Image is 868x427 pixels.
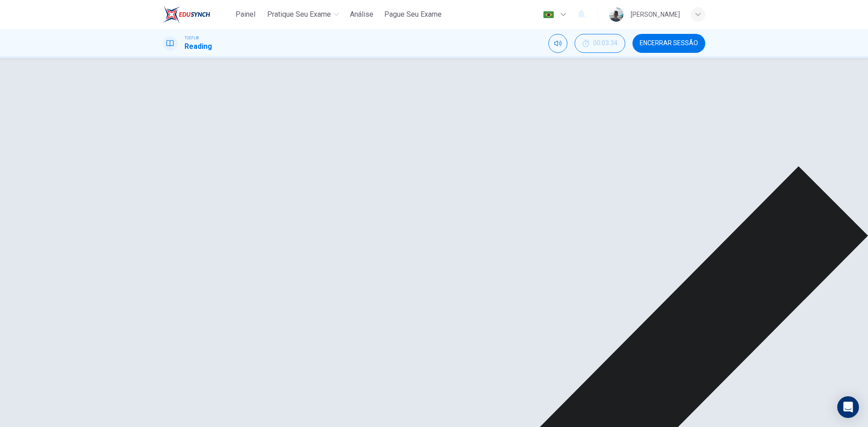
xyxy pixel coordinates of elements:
button: Pratique seu exame [264,6,343,23]
span: Pague Seu Exame [384,9,442,20]
span: Encerrar Sessão [640,40,698,47]
div: Silenciar [548,34,567,53]
button: 00:03:34 [575,34,625,53]
img: pt [543,11,554,18]
div: [PERSON_NAME] [631,9,680,20]
h1: Reading [184,41,212,52]
span: Pratique seu exame [267,9,331,20]
img: EduSynch logo [163,5,210,23]
img: Profile picture [609,7,623,22]
div: Open Intercom Messenger [837,396,859,418]
button: Análise [346,6,377,23]
button: Encerrar Sessão [632,34,705,53]
span: Painel [236,9,255,20]
button: Painel [231,6,260,23]
span: TOEFL® [184,35,199,41]
span: 00:03:34 [593,40,618,47]
span: Análise [350,9,373,20]
a: EduSynch logo [163,5,231,23]
button: Pague Seu Exame [381,6,445,23]
div: Esconder [575,34,625,53]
